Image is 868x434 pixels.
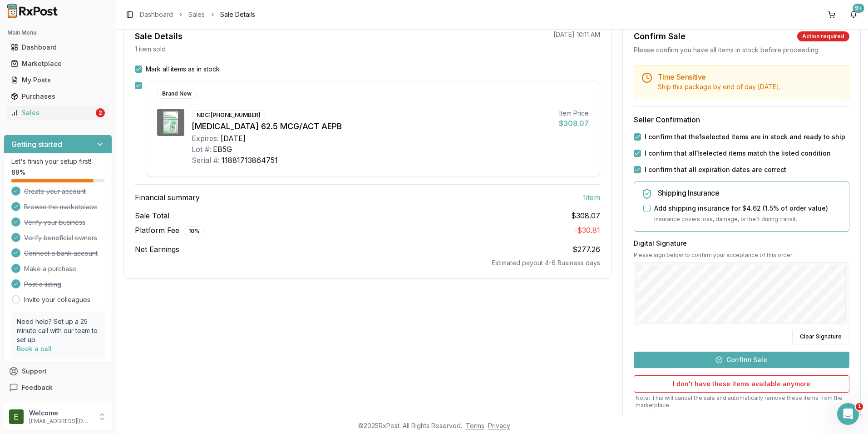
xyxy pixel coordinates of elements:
[634,252,849,259] p: Please sign below to confirm your acceptance of this order
[24,280,61,289] span: Post a listing
[24,249,98,258] span: Connect a bank account
[645,149,831,158] label: I confirm that all 1 selected items match the listed condition
[24,295,90,304] a: Invite your colleagues
[645,165,786,174] label: I confirm that all expiration dates are correct
[837,403,859,425] iframe: Intercom live chat
[220,10,255,19] span: Sale Details
[11,168,25,177] span: 88 %
[24,233,97,242] span: Verify beneficial owners
[140,10,255,19] nav: breadcrumb
[7,56,108,72] a: Marketplace
[135,45,166,54] p: 1 item sold
[634,30,686,43] div: Confirm Sale
[658,73,842,81] h5: Time Sensitive
[574,226,600,235] span: - $30.81
[157,109,184,136] img: Incruse Ellipta 62.5 MCG/ACT AEPB
[9,409,24,424] img: User avatar
[571,210,600,221] span: $308.07
[634,114,849,125] h3: Seller Confirmation
[11,43,105,52] div: Dashboard
[7,39,108,56] a: Dashboard
[135,225,205,236] span: Platform Fee
[11,92,105,101] div: Purchases
[192,120,552,133] div: [MEDICAL_DATA] 62.5 MCG/ACT AEPB
[192,110,266,120] div: NDC: [PHONE_NUMBER]
[4,379,112,396] button: Feedback
[583,192,600,203] span: 1 item
[24,202,97,212] span: Browse the marketplace
[658,83,780,91] span: Ship this package by end of day [DATE] .
[4,73,112,87] button: My Posts
[856,403,863,410] span: 1
[146,65,220,74] label: Mark all items as in stock
[853,4,864,13] div: 9+
[553,30,600,39] p: [DATE] 10:11 AM
[24,218,85,227] span: Verify your business
[846,7,861,22] button: 9+
[4,40,112,55] button: Dashboard
[221,133,246,144] div: [DATE]
[572,245,600,254] span: $277.26
[157,89,197,99] div: Brand New
[17,345,52,353] a: Book a call
[29,418,92,425] p: [EMAIL_ADDRESS][DOMAIN_NAME]
[222,155,278,166] div: 11881713864751
[634,45,849,55] div: Please confirm you have all items in stock before proceeding
[11,108,94,117] div: Sales
[192,133,219,144] div: Expires:
[4,106,112,120] button: Sales2
[192,144,211,155] div: Lot #:
[645,132,845,141] label: I confirm that the 1 selected items are in stock and ready to ship
[96,108,105,117] div: 2
[634,352,849,368] button: Confirm Sale
[559,118,589,129] div: $308.07
[559,109,589,118] div: Item Price
[135,258,600,267] div: Estimated payout 4-6 Business days
[11,139,62,150] h3: Getting started
[658,189,842,197] h5: Shipping Insurance
[140,10,173,19] a: Dashboard
[634,375,849,393] button: I don't have these items available anymore
[11,157,104,166] p: Let's finish your setup first!
[22,383,53,392] span: Feedback
[4,363,112,379] button: Support
[17,317,99,344] p: Need help? Set up a 25 minute call with our team to set up.
[192,155,220,166] div: Serial #:
[188,10,205,19] a: Sales
[654,204,828,213] label: Add shipping insurance for $4.62 ( 1.5 % of order value)
[29,409,92,418] p: Welcome
[135,30,182,43] div: Sale Details
[11,76,105,85] div: My Posts
[4,89,112,104] button: Purchases
[7,88,108,105] a: Purchases
[7,29,108,36] h2: Main Menu
[797,31,849,41] div: Action required
[4,4,62,18] img: RxPost Logo
[7,72,108,88] a: My Posts
[213,144,232,155] div: EB5G
[634,239,849,248] h3: Digital Signature
[11,59,105,68] div: Marketplace
[135,244,179,255] span: Net Earnings
[24,187,86,196] span: Create your account
[488,422,510,429] a: Privacy
[654,215,842,224] p: Insurance covers loss, damage, or theft during transit.
[135,210,169,221] span: Sale Total
[183,226,205,236] div: 10 %
[792,329,849,344] button: Clear Signature
[7,105,108,121] a: Sales2
[4,56,112,71] button: Marketplace
[466,422,484,429] a: Terms
[135,192,200,203] span: Financial summary
[24,264,76,273] span: Make a purchase
[634,394,849,409] p: Note: This will cancel the sale and automatically remove these items from the marketplace.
